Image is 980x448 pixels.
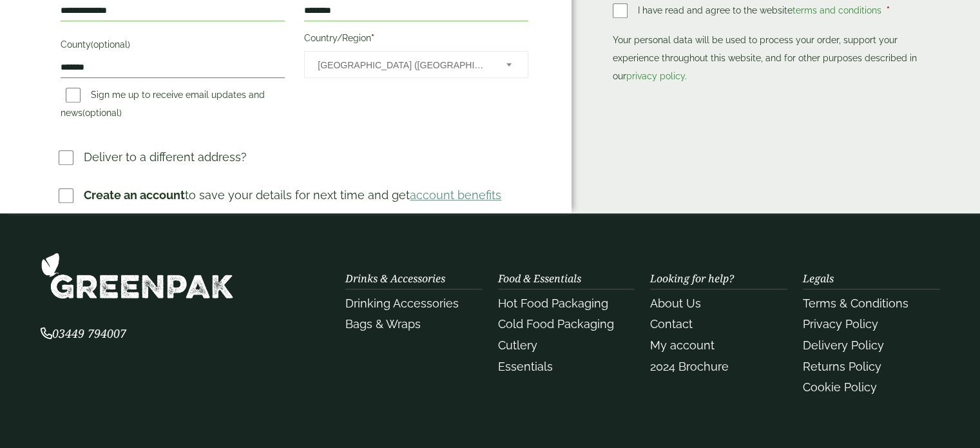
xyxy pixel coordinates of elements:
span: (optional) [82,108,122,118]
span: 03449 794007 [41,326,126,341]
a: Privacy Policy [803,317,878,331]
a: privacy policy [626,71,685,81]
span: (optional) [91,39,130,50]
span: I have read and agree to the website [638,5,884,15]
p: to save your details for next time and get [84,186,501,204]
abbr: required [371,33,374,43]
a: Bags & Wraps [345,317,421,331]
a: terms and conditions [793,5,881,15]
abbr: required [887,5,890,15]
a: account benefits [410,188,501,202]
a: 03449 794007 [41,328,126,340]
a: Cookie Policy [803,380,877,394]
a: About Us [650,297,701,310]
a: Returns Policy [803,360,881,373]
a: 2024 Brochure [650,360,729,373]
a: Contact [650,317,693,331]
p: Deliver to a different address? [84,148,247,166]
label: Sign me up to receive email updates and news [61,90,265,122]
a: Delivery Policy [803,338,884,352]
a: Cold Food Packaging [498,317,614,331]
a: Essentials [498,360,553,373]
span: Country/Region [304,51,528,78]
label: Country/Region [304,29,528,51]
a: Cutlery [498,338,537,352]
strong: Create an account [84,188,185,202]
input: Sign me up to receive email updates and news(optional) [66,88,81,102]
p: Your personal data will be used to process your order, support your experience throughout this we... [613,31,921,85]
label: County [61,35,285,57]
a: Terms & Conditions [803,297,908,310]
a: Drinking Accessories [345,297,459,310]
span: United Kingdom (UK) [318,52,489,79]
a: Hot Food Packaging [498,297,608,310]
img: GreenPak Supplies [41,252,234,299]
a: My account [650,338,715,352]
iframe: PayPal [613,89,921,118]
